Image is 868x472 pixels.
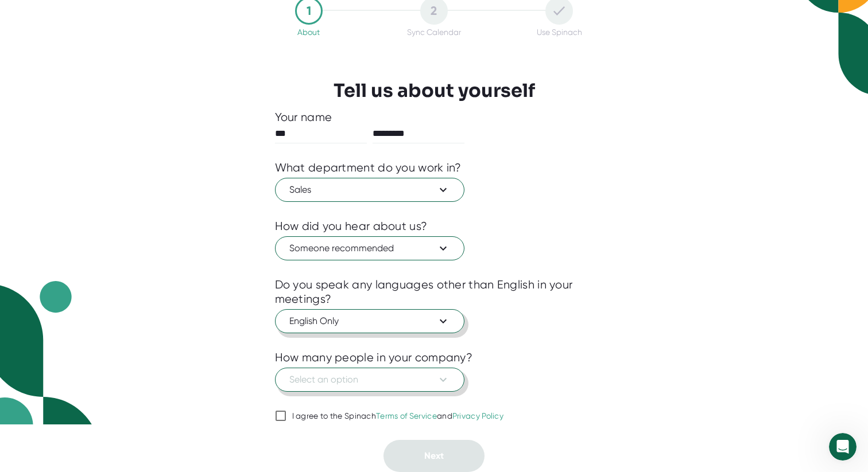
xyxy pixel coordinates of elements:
[297,28,320,37] div: About
[292,411,504,422] div: I agree to the Spinach and
[275,161,462,175] div: What department do you work in?
[289,373,450,387] span: Select an option
[275,236,464,260] button: Someone recommended
[289,241,450,255] span: Someone recommended
[829,433,857,461] iframe: Intercom live chat
[275,110,594,124] div: Your name
[383,440,485,472] button: Next
[289,314,450,328] span: English Only
[275,219,428,233] div: How did you hear about us?
[334,80,535,102] h3: Tell us about yourself
[407,28,461,37] div: Sync Calendar
[275,309,464,333] button: English Only
[275,368,464,392] button: Select an option
[424,450,444,461] span: Next
[537,28,582,37] div: Use Spinach
[275,278,594,306] div: Do you speak any languages other than English in your meetings?
[275,350,473,365] div: How many people in your company?
[376,411,437,420] a: Terms of Service
[275,178,464,202] button: Sales
[452,411,503,420] a: Privacy Policy
[289,183,450,197] span: Sales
